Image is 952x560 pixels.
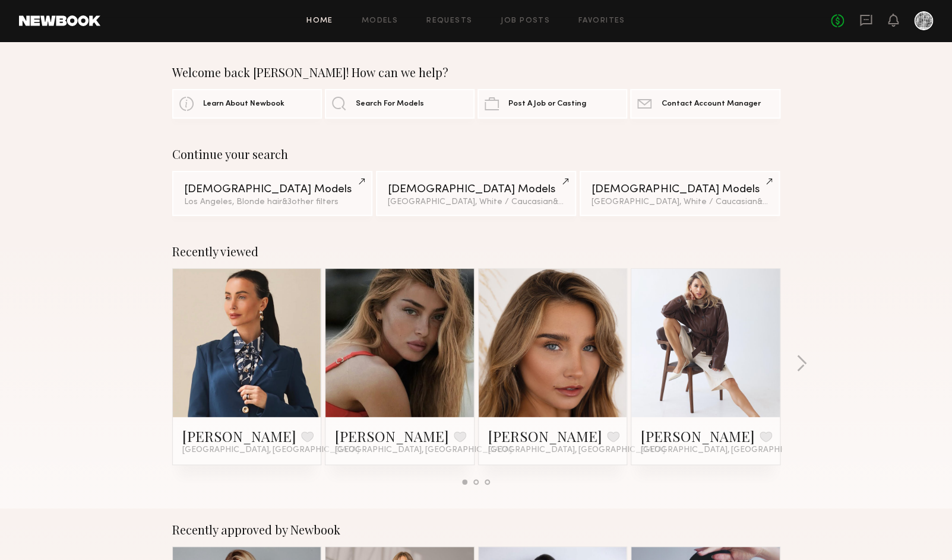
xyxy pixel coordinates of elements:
span: Search For Models [356,100,424,108]
a: [PERSON_NAME] [335,427,449,446]
a: [DEMOGRAPHIC_DATA] ModelsLos Angeles, Blonde hair&3other filters [172,171,372,216]
a: [DEMOGRAPHIC_DATA] Models[GEOGRAPHIC_DATA], White / Caucasian&2other filters [376,171,576,216]
div: [DEMOGRAPHIC_DATA] Models [388,184,564,195]
a: Favorites [578,17,625,25]
span: Post A Job or Casting [508,100,586,108]
a: Job Posts [501,17,550,25]
a: Models [362,17,398,25]
span: [GEOGRAPHIC_DATA], [GEOGRAPHIC_DATA] [641,446,818,455]
a: [PERSON_NAME] [641,427,755,446]
span: Contact Account Manager [661,100,760,108]
div: Welcome back [PERSON_NAME]! How can we help? [172,65,780,79]
a: Requests [426,17,472,25]
a: [PERSON_NAME] [488,427,602,446]
span: [GEOGRAPHIC_DATA], [GEOGRAPHIC_DATA] [182,446,359,455]
div: [GEOGRAPHIC_DATA], White / Caucasian [592,198,768,206]
a: [PERSON_NAME] [182,427,296,446]
span: & 3 other filter s [282,198,339,206]
div: Recently viewed [172,244,780,259]
a: Contact Account Manager [630,89,780,119]
span: [GEOGRAPHIC_DATA], [GEOGRAPHIC_DATA] [488,446,665,455]
div: Los Angeles, Blonde hair [184,198,360,206]
span: Learn About Newbook [203,100,284,108]
div: [GEOGRAPHIC_DATA], White / Caucasian [388,198,564,206]
div: [DEMOGRAPHIC_DATA] Models [592,184,768,195]
a: [DEMOGRAPHIC_DATA] Models[GEOGRAPHIC_DATA], White / Caucasian&2other filters [580,171,780,216]
a: Learn About Newbook [172,89,322,119]
span: [GEOGRAPHIC_DATA], [GEOGRAPHIC_DATA] [335,446,512,455]
div: Recently approved by Newbook [172,523,780,537]
a: Search For Models [325,89,475,119]
div: [DEMOGRAPHIC_DATA] Models [184,184,360,195]
div: Continue your search [172,147,780,161]
span: & 2 other filter s [757,198,814,206]
a: Post A Job or Casting [477,89,627,119]
span: & 2 other filter s [553,198,610,206]
a: Home [306,17,333,25]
